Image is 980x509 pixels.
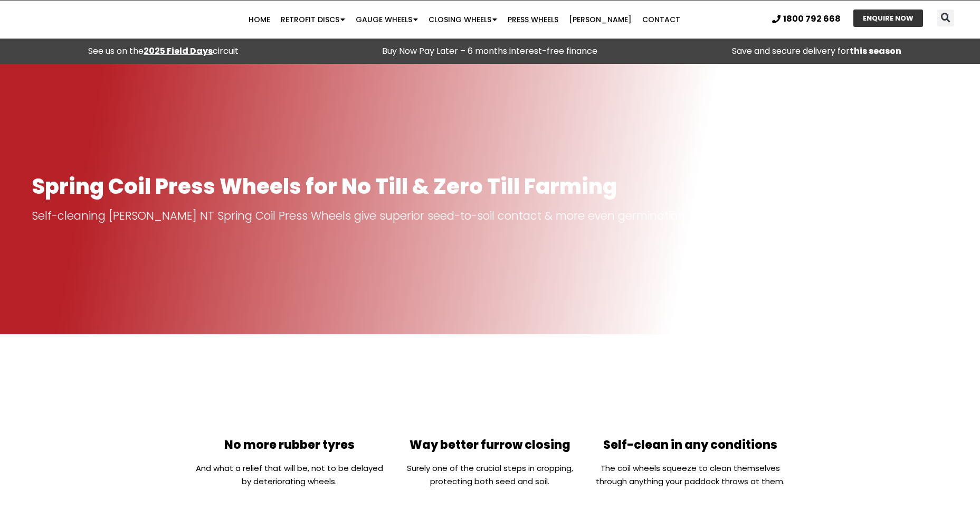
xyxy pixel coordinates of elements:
a: [PERSON_NAME] [564,9,637,30]
p: And what a relief that will be, not to be delayed by deteriorating wheels. [195,461,385,488]
a: 1800 792 668 [772,15,841,23]
img: Way better furrow closing [452,358,528,434]
h2: No more rubber tyres [195,439,385,451]
p: Save and secure delivery for [659,44,975,59]
p: Buy Now Pay Later – 6 months interest-free finance [332,44,648,59]
nav: Menu [190,9,739,30]
img: Handle the toughest conditions [652,358,728,434]
div: Search [937,10,954,26]
img: Ryan NT logo [32,3,137,36]
span: ENQUIRE NOW [863,15,914,22]
strong: this season [850,45,901,57]
div: See us on the circuit [5,44,321,59]
a: Press Wheels [502,9,564,30]
img: No more rubber tyres [252,358,328,434]
a: 2025 Field Days [144,45,213,57]
p: Surely one of the crucial steps in cropping, protecting both seed and soil. [395,461,585,488]
a: ENQUIRE NOW [853,10,923,27]
h1: Spring Coil Press Wheels for No Till & Zero Till Farming [32,175,948,198]
a: Contact [637,9,686,30]
a: Home [243,9,275,30]
a: Gauge Wheels [350,9,423,30]
h2: Self-clean in any conditions [595,439,785,451]
a: Retrofit Discs [275,9,350,30]
span: 1800 792 668 [783,15,841,23]
p: Self-cleaning [PERSON_NAME] NT Spring Coil Press Wheels give superior seed-to-soil contact & more... [32,209,948,223]
p: The coil wheels squeeze to clean themselves through anything your paddock throws at them. [595,461,785,488]
h2: Way better furrow closing [395,439,585,451]
a: Closing Wheels [423,9,502,30]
